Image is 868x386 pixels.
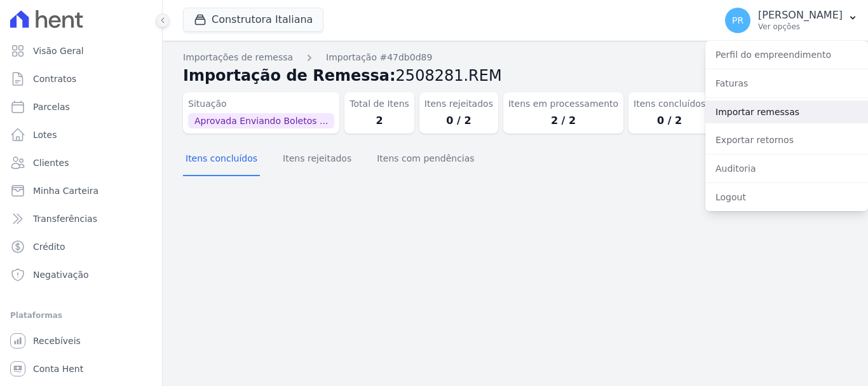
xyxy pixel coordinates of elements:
button: Itens com pendências [374,143,477,176]
a: Conta Hent [5,356,157,382]
button: Itens concluídos [183,143,260,176]
a: Logout [705,186,868,209]
span: PR [732,16,743,25]
a: Clientes [5,150,157,176]
span: Clientes [33,156,69,169]
span: Crédito [33,240,65,253]
div: Plataformas [10,308,152,323]
dt: Total de Itens [349,97,409,111]
button: Itens rejeitados [280,143,354,176]
span: 2508281.REM [396,67,502,85]
dt: Itens em processamento [508,97,618,111]
a: Faturas [705,72,868,95]
dd: 0 / 2 [634,113,705,128]
a: Importar remessas [705,100,868,123]
p: [PERSON_NAME] [758,9,843,22]
p: Ver opções [758,22,843,32]
a: Minha Carteira [5,178,157,203]
span: Aprovada Enviando Boletos ... [188,113,334,128]
a: Negativação [5,262,157,287]
span: Recebíveis [33,334,81,347]
a: Contratos [5,66,157,92]
nav: Breadcrumb [183,51,848,64]
a: Visão Geral [5,38,157,64]
a: Crédito [5,234,157,259]
a: Parcelas [5,94,157,120]
span: Visão Geral [33,45,84,57]
dt: Itens concluídos [634,97,705,111]
a: Importação #47db0d89 [326,51,432,64]
dt: Situação [188,97,334,111]
span: Lotes [33,128,57,141]
span: Transferências [33,212,97,225]
h2: Importação de Remessa: [183,64,848,87]
dd: 0 / 2 [424,113,493,128]
dt: Itens rejeitados [424,97,493,111]
button: PR [PERSON_NAME] Ver opções [715,3,868,38]
a: Lotes [5,122,157,148]
a: Recebíveis [5,328,157,354]
span: Minha Carteira [33,184,98,197]
a: Perfil do empreendimento [705,43,868,66]
a: Exportar retornos [705,128,868,151]
a: Importações de remessa [183,51,293,64]
a: Transferências [5,206,157,231]
dd: 2 [349,113,409,128]
a: Auditoria [705,157,868,180]
span: Parcelas [33,100,70,113]
span: Negativação [33,268,89,281]
span: Conta Hent [33,362,83,375]
dd: 2 / 2 [508,113,618,128]
span: Contratos [33,72,76,85]
button: Construtora Italiana [183,8,323,32]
